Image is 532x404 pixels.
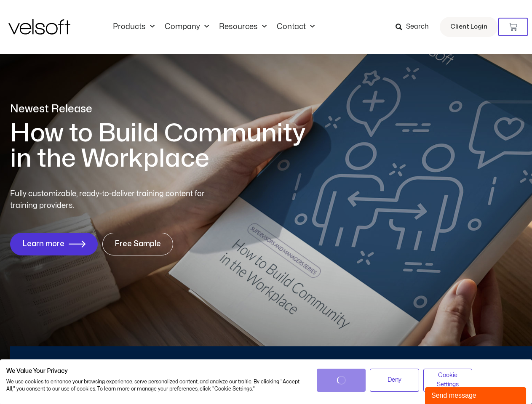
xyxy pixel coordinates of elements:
button: Accept all cookies [317,369,366,392]
p: We use cookies to enhance your browsing experience, serve personalized content, and analyze our t... [6,378,304,393]
nav: Menu [108,22,320,32]
button: Deny all cookies [370,369,419,392]
a: Learn more [10,233,98,255]
a: ContactMenu Toggle [272,22,320,32]
span: Deny [388,375,401,385]
h2: We Value Your Privacy [6,367,304,375]
p: Newest Release [10,102,318,117]
p: Fully customizable, ready-to-deliver training content for training providers. [10,188,220,212]
span: Learn more [22,240,64,248]
a: CompanyMenu Toggle [160,22,214,32]
iframe: chat widget [425,385,528,404]
a: Free Sample [102,233,173,255]
span: Free Sample [115,240,161,248]
span: Cookie Settings [429,371,467,390]
span: Client Login [450,21,487,32]
a: ResourcesMenu Toggle [214,22,272,32]
button: Adjust cookie preferences [423,369,473,392]
h1: How to Build Community in the Workplace [10,121,318,171]
a: Search [396,20,435,34]
img: Velsoft Training Materials [8,19,70,35]
a: Client Login [440,17,498,37]
span: Search [406,21,429,32]
a: ProductsMenu Toggle [108,22,160,32]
